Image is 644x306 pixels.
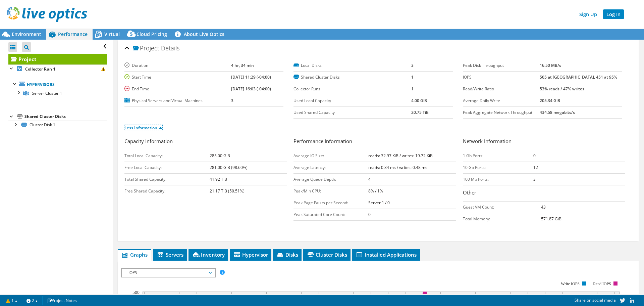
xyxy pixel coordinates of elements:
label: Used Shared Capacity [293,109,411,116]
a: Cluster Disk 1 [8,121,107,129]
td: 10 Gb Ports: [463,162,534,174]
td: Peak/Min CPU: [293,185,368,197]
h3: Capacity Information [124,137,287,146]
b: Server 1 / 0 [368,200,390,206]
b: 3 [411,62,414,68]
span: Server Cluster 1 [32,90,62,96]
td: Peak Saturated Core Count: [293,209,368,221]
span: Inventory [192,251,225,258]
b: 281.00 GiB (98.60%) [210,165,248,170]
td: 100 Mb Ports: [463,174,534,185]
label: Duration [124,62,231,69]
h3: Other [463,189,625,198]
b: reads: 0.34 ms / writes: 0.48 ms [368,165,427,170]
b: 285.00 GiB [210,153,230,159]
a: 1 [1,296,22,305]
b: 0 [533,153,536,159]
span: Performance [58,31,88,37]
label: Peak Disk Throughput [463,62,540,69]
b: 1 [411,86,414,92]
span: Installed Applications [356,251,417,258]
label: Local Disks [293,62,411,69]
td: Free Shared Capacity: [124,185,210,197]
b: Collector Run 1 [25,66,55,72]
td: Average IO Size: [293,150,368,162]
b: 43 [541,204,546,210]
td: Guest VM Count: [463,202,541,213]
span: Cloud Pricing [137,31,167,37]
td: Average Queue Depth: [293,174,368,185]
b: 20.75 TiB [411,110,429,115]
b: reads: 32.97 KiB / writes: 19.72 KiB [368,153,433,159]
b: 4 hr, 34 min [231,62,254,68]
label: Collector Runs [293,86,411,92]
b: 205.34 GiB [540,98,560,103]
b: 434.58 megabits/s [540,110,575,115]
td: Average Latency: [293,162,368,174]
span: Details [161,44,179,52]
h3: Performance Information [293,137,456,146]
span: Hypervisor [233,251,268,258]
b: 1 [411,74,414,80]
label: Average Daily Write [463,97,540,104]
label: End Time [124,86,231,92]
b: 4 [368,176,371,182]
div: Shared Cluster Disks [24,113,107,121]
b: 3 [231,98,233,103]
label: Read/Write Ratio [463,86,540,92]
a: Log In [603,9,624,19]
label: Used Local Capacity [293,97,411,104]
span: Virtual [104,31,120,37]
label: Peak Aggregate Network Throughput [463,109,540,116]
b: 21.17 TiB (50.51%) [210,188,245,194]
b: 3 [533,176,536,182]
label: IOPS [463,74,540,81]
a: Less Information [124,125,162,131]
a: About Live Optics [172,29,229,40]
b: 505 at [GEOGRAPHIC_DATA], 451 at 95% [540,74,617,80]
b: 12 [533,165,538,170]
td: Free Local Capacity: [124,162,210,174]
text: Write IOPS [561,281,580,286]
b: 0 [368,212,371,217]
span: Servers [157,251,183,258]
td: Total Shared Capacity: [124,174,210,185]
span: Share on social media [575,297,616,303]
label: Physical Servers and Virtual Machines [124,97,231,104]
a: Server Cluster 1 [8,89,107,97]
text: Read IOPS [593,281,611,286]
span: Graphs [121,251,148,258]
td: 1 Gb Ports: [463,150,534,162]
img: live_optics_svg.svg [7,7,87,22]
b: 571.87 GiB [541,216,561,222]
span: Cluster Disks [307,251,347,258]
b: 4.00 GiB [411,98,427,103]
b: [DATE] 16:03 (-04:00) [231,86,271,92]
a: Project Notes [42,296,82,305]
b: 8% / 1% [368,188,383,194]
td: Total Memory: [463,213,541,225]
b: 41.92 TiB [210,176,227,182]
b: 16.50 MB/s [540,62,561,68]
a: Collector Run 1 [8,64,107,73]
a: Sign Up [576,9,600,19]
a: Project [8,54,107,64]
span: Environment [12,31,41,37]
a: 2 [22,296,43,305]
td: Peak Page Faults per Second: [293,197,368,209]
span: Disks [276,251,298,258]
label: Shared Cluster Disks [293,74,411,81]
span: IOPS [125,269,211,277]
text: 500 [132,290,140,295]
label: Start Time [124,74,231,81]
td: Total Local Capacity: [124,150,210,162]
span: Project [133,45,159,52]
b: [DATE] 11:29 (-04:00) [231,74,271,80]
b: 53% reads / 47% writes [540,86,584,92]
a: Hypervisors [8,80,107,89]
h3: Network Information [463,137,625,146]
